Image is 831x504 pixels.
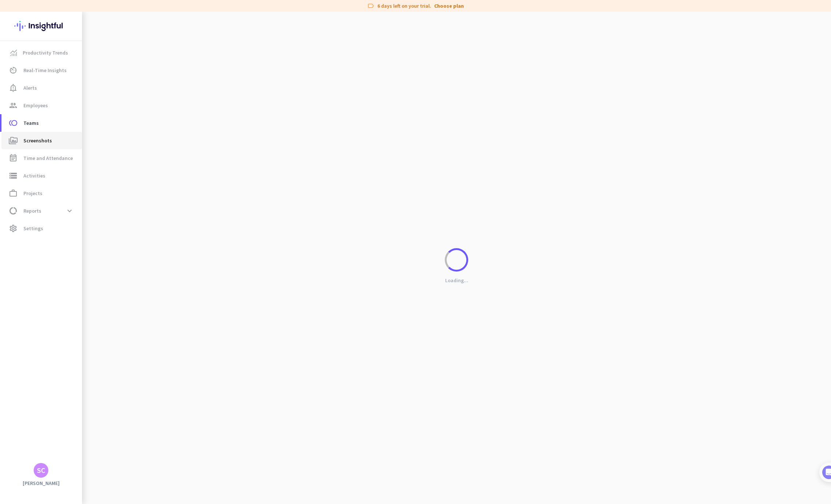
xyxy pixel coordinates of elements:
button: expand_more [63,204,76,217]
span: Time and Attendance [23,154,73,163]
span: Settings [23,224,43,233]
a: Choose plan [434,2,464,10]
a: notification_importantAlerts [1,79,82,97]
span: Teams [23,119,39,127]
i: notification_important [9,83,18,92]
i: storage [9,171,18,180]
i: event_note [9,154,18,163]
span: Reports [23,206,41,215]
a: work_outlineProjects [1,184,82,202]
a: settingsSettings [1,220,82,237]
span: Projects [23,189,42,198]
span: Productivity Trends [23,48,68,57]
span: Real-Time Insights [23,66,67,75]
i: perm_media [9,136,18,145]
i: group [9,101,18,110]
a: storageActivities [1,167,82,184]
a: data_usageReportsexpand_more [1,202,82,220]
i: settings [9,224,18,233]
a: perm_mediaScreenshots [1,132,82,149]
i: data_usage [9,206,18,215]
a: event_noteTime and Attendance [1,149,82,167]
i: toll [9,119,18,127]
div: SC [37,467,45,474]
a: groupEmployees [1,97,82,114]
span: Alerts [23,83,37,92]
span: Employees [23,101,48,110]
span: Activities [23,171,45,180]
span: Screenshots [23,136,52,145]
i: work_outline [9,189,18,198]
a: av_timerReal-Time Insights [1,61,82,79]
i: label [367,2,374,10]
a: menu-itemProductivity Trends [1,44,82,61]
i: av_timer [9,66,18,75]
img: Insightful logo [14,12,68,40]
p: Loading... [445,277,468,284]
img: menu-item [10,49,17,56]
a: tollTeams [1,114,82,132]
